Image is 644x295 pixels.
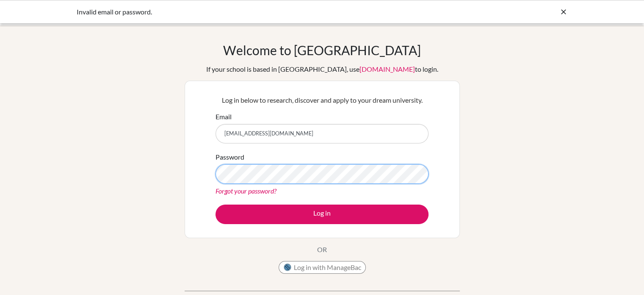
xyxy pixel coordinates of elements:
p: Log in below to research, discover and apply to your dream university. [216,95,428,105]
label: Password [216,152,244,162]
h1: Welcome to [GEOGRAPHIC_DATA] [223,42,421,58]
div: Invalid email or password. [77,7,441,17]
p: OR [317,244,327,255]
label: Email [216,112,232,122]
button: Log in with ManageBac [279,261,366,274]
a: [DOMAIN_NAME] [359,65,415,73]
div: If your school is based in [GEOGRAPHIC_DATA], use to login. [206,64,438,74]
button: Log in [216,205,428,224]
a: Forgot your password? [216,187,276,195]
